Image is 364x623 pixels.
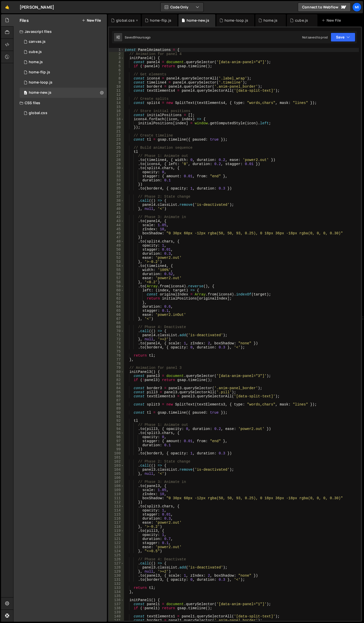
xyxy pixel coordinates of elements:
[109,93,124,97] div: 12
[109,97,124,101] div: 13
[109,264,124,268] div: 54
[109,276,124,280] div: 57
[29,90,51,95] div: home-new.js
[298,3,351,12] a: Connect to Webflow
[109,464,124,468] div: 103
[109,329,124,333] div: 70
[29,80,52,85] div: home-loop.js
[225,18,248,23] div: home-loop.js
[109,162,124,166] div: 29
[109,354,124,358] div: 76
[20,67,107,77] div: 16715/46608.js
[20,37,107,47] div: 16715/45727.js
[109,574,124,578] div: 130
[109,504,124,508] div: 113
[20,18,29,23] h2: Files
[109,76,124,80] div: 8
[109,423,124,427] div: 93
[109,455,124,459] div: 101
[109,248,124,252] div: 50
[109,419,124,423] div: 92
[109,447,124,451] div: 99
[1,1,13,13] a: 🤙
[109,113,124,117] div: 17
[109,325,124,329] div: 69
[109,561,124,565] div: 127
[109,439,124,443] div: 97
[20,57,107,67] div: 16715/45689.js
[109,512,124,517] div: 115
[109,296,124,301] div: 62
[109,407,124,411] div: 89
[109,480,124,484] div: 107
[24,91,27,95] span: 0
[109,313,124,317] div: 66
[109,60,124,64] div: 4
[109,508,124,512] div: 114
[109,68,124,72] div: 6
[109,243,124,248] div: 49
[109,89,124,93] div: 11
[109,578,124,582] div: 131
[109,590,124,594] div: 134
[109,178,124,182] div: 33
[321,18,343,23] div: New File
[109,48,124,52] div: 1
[109,525,124,529] div: 118
[295,18,308,23] div: cube.js
[20,4,54,10] div: [PERSON_NAME]
[109,366,124,370] div: 79
[20,77,107,88] div: 16715/46411.js
[109,614,124,618] div: 140
[20,108,107,118] div: 16715/45692.css
[109,451,124,455] div: 100
[109,129,124,133] div: 21
[109,382,124,386] div: 83
[109,280,124,284] div: 58
[109,292,124,296] div: 61
[109,541,124,545] div: 122
[109,158,124,162] div: 28
[109,618,124,622] div: 141
[109,288,124,292] div: 60
[109,154,124,158] div: 27
[352,3,361,12] a: Mi
[109,219,124,223] div: 43
[109,191,124,195] div: 36
[109,602,124,606] div: 137
[109,529,124,533] div: 119
[109,427,124,431] div: 94
[109,211,124,215] div: 41
[109,553,124,557] div: 125
[109,349,124,354] div: 75
[109,117,124,121] div: 18
[109,195,124,199] div: 37
[109,500,124,504] div: 112
[109,182,124,186] div: 34
[29,39,46,44] div: canvas.js
[109,125,124,129] div: 20
[109,142,124,146] div: 24
[109,284,124,288] div: 59
[109,459,124,464] div: 102
[109,468,124,472] div: 104
[109,488,124,492] div: 109
[109,386,124,390] div: 84
[109,549,124,553] div: 124
[20,88,107,98] div: 16715/46263.js
[109,207,124,211] div: 40
[29,111,47,115] div: global.css
[109,101,124,105] div: 14
[109,235,124,239] div: 47
[82,18,101,22] button: New File
[109,272,124,276] div: 56
[109,517,124,521] div: 116
[109,533,124,537] div: 120
[109,341,124,345] div: 73
[109,345,124,349] div: 74
[109,476,124,480] div: 106
[109,598,124,602] div: 136
[109,260,124,264] div: 53
[109,333,124,337] div: 71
